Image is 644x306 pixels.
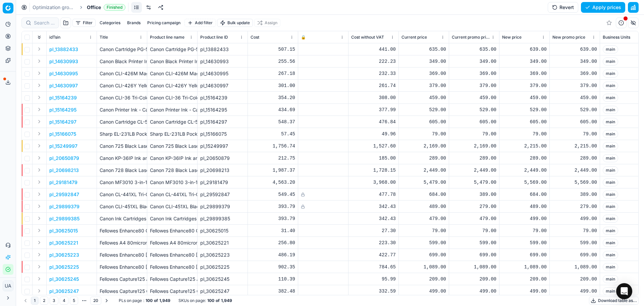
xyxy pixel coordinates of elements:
[150,252,195,258] div: Fellowes Enhance80 [PERSON_NAME] Pouches A4, 160 Micron (80+80) 100 Pack
[200,203,245,210] div: pl_29899379
[603,118,618,126] span: main
[150,70,195,77] div: Canon CLI-426M Magenta Single Ink Cartridge
[351,155,396,162] div: 185.00
[251,70,295,77] div: 267.18
[49,227,78,234] button: pl_30625015
[452,131,496,137] div: 79.00
[251,227,295,234] div: 31.40
[603,239,618,247] span: main
[401,179,446,186] div: 5,479.00
[351,131,396,137] div: 49.96
[150,46,195,53] div: Canon Cartridge PG-512B
[35,251,43,259] button: Expand
[145,19,183,27] button: Pricing campaign
[49,155,79,162] button: pl_20650879
[100,227,144,234] p: Fellowes Enhance80 Gloss Laminating Pouches A4, 160 Micron (80+80) 10 Pack
[552,252,597,258] div: 699.00
[502,191,547,198] div: 684.00
[49,106,76,113] button: pl_15164295
[49,252,79,258] button: pl_30625223
[452,82,496,89] div: 379.00
[49,94,77,101] p: pl_15164239
[49,119,76,125] button: pl_15164297
[552,46,597,53] div: 639.00
[552,239,597,246] div: 599.00
[401,203,446,210] div: 489.00
[401,94,446,101] div: 459.00
[200,70,245,77] div: pl_14630995
[49,191,79,198] p: pl_29592847
[452,119,496,125] div: 605.00
[401,46,446,53] div: 635.00
[401,58,446,65] div: 349.00
[49,215,79,222] button: pl_29899385
[251,119,295,125] div: 548.37
[251,35,259,40] span: Cost
[50,297,58,305] button: 3
[452,155,496,162] div: 289.00
[35,263,43,271] button: Expand
[150,227,195,234] div: Fellowes Enhance80 Gloss Laminating Pouches A4, 160 Micron (80+80) 10 Pack
[35,287,43,295] button: Expand
[35,130,43,138] button: Expand
[351,252,396,258] div: 422.77
[251,46,295,53] div: 507.15
[452,252,496,258] div: 699.00
[401,264,446,270] div: 1,089.00
[100,70,144,77] p: Canon CLI-426M Magenta Single Ink Cartridge
[452,239,496,246] div: 599.00
[351,143,396,149] div: 1,527.60
[502,70,547,77] div: 369.00
[100,239,144,246] p: Fellowes A4 80micron Gloss Laminating Pouches Value Pack (250 Sheets)
[603,154,618,162] span: main
[351,167,396,174] div: 1,728.15
[251,239,295,246] div: 256.80
[200,239,245,246] div: pl_30625221
[401,143,446,149] div: 2,169.00
[251,215,295,222] div: 393.79
[401,167,446,174] div: 2,449.00
[452,179,496,186] div: 5,479.00
[603,106,618,114] span: main
[301,35,306,40] span: 🔒
[200,119,245,125] div: pl_15164297
[49,82,78,89] p: pl_14630997
[35,45,43,53] button: Expand
[49,167,79,174] button: pl_20698213
[34,19,55,26] input: Search by SKU or title
[452,215,496,222] div: 479.00
[100,155,144,162] p: Canon KP-36IP Ink and Paper Pack (36 Prints)
[502,215,547,222] div: 499.00
[351,215,396,222] div: 342.43
[452,46,496,53] div: 635.00
[251,94,295,101] div: 354.20
[603,203,618,211] span: main
[502,227,547,234] div: 79.00
[87,4,125,11] span: OfficeFinished
[100,215,144,222] p: Canon Ink Cartridges - CLI-451XL Y Original Yellow Printer Ink Bottle
[97,19,123,27] button: Categories
[100,276,144,282] p: Fellowes Capture125 A4 125micron Gloss Laminating Pouches (25 Pack)
[100,119,144,125] p: Canon Cartridge CL-511 Color
[603,57,618,65] span: main
[401,227,446,234] div: 79.00
[452,227,496,234] div: 79.00
[184,19,216,27] button: Add filter
[104,4,125,11] span: Finished
[603,94,618,102] span: main
[49,264,79,270] p: pl_30625225
[502,239,547,246] div: 599.00
[49,288,79,295] button: pl_30625247
[351,106,396,113] div: 377.99
[603,35,630,40] span: Business Units
[452,106,496,113] div: 529.00
[552,35,585,40] span: New promo price
[150,239,195,246] div: Fellowes A4 80micron Gloss Laminating Pouches Value Pack (250 Sheets)
[401,119,446,125] div: 605.00
[603,82,618,90] span: main
[49,70,78,77] button: pl_14630995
